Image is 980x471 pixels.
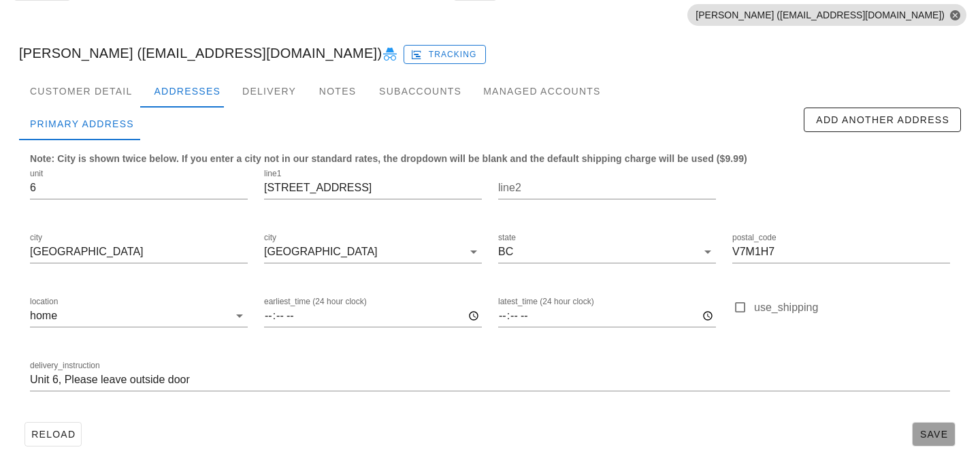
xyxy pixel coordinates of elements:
span: Add Another Address [815,114,949,125]
label: postal_code [732,233,777,243]
button: Add Another Address [804,108,961,132]
b: Note: City is shown twice below. If you enter a city not in our standard rates, the dropdown will... [30,153,747,164]
button: Reload [24,422,82,446]
div: Primary Address [19,108,145,140]
a: Tracking [404,42,486,64]
label: unit [30,169,43,179]
div: Notes [307,75,368,108]
label: line1 [264,169,281,179]
button: Save [912,422,955,446]
div: [GEOGRAPHIC_DATA] [264,246,378,258]
label: earliest_time (24 hour clock) [264,297,367,307]
div: city[GEOGRAPHIC_DATA] [264,241,482,263]
label: delivery_instruction [30,361,100,371]
label: city [264,233,276,243]
button: Tracking [404,45,486,64]
span: Reload [31,429,76,440]
label: use_shipping [754,301,950,314]
div: stateBC [498,241,716,263]
div: BC [498,246,513,258]
div: locationhome [30,305,248,327]
div: Delivery [231,75,307,108]
div: Managed Accounts [472,75,611,108]
label: city [30,233,42,243]
span: Save [918,429,949,440]
div: home [30,310,57,322]
div: [PERSON_NAME] ([EMAIL_ADDRESS][DOMAIN_NAME]) [8,31,972,75]
label: state [498,233,516,243]
label: location [30,297,58,307]
div: Subaccounts [368,75,472,108]
label: latest_time (24 hour clock) [498,297,594,307]
div: Customer Detail [19,75,143,108]
span: [PERSON_NAME] ([EMAIL_ADDRESS][DOMAIN_NAME]) [696,4,958,26]
span: Tracking [413,48,477,61]
button: Close [949,9,961,21]
div: Addresses [143,75,231,108]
